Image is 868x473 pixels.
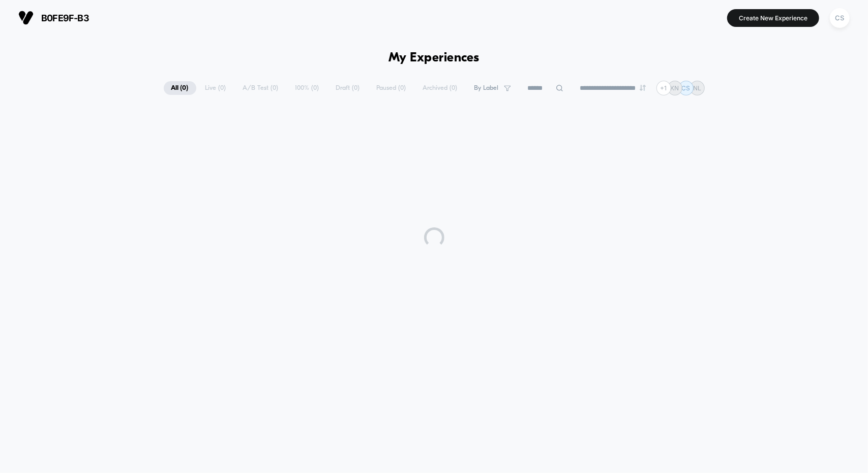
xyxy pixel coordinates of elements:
h1: My Experiences [388,51,480,65]
p: NL [693,84,701,92]
button: Create New Experience [727,9,819,27]
p: CS [682,84,691,92]
div: + 1 [656,81,671,95]
span: By Label [474,84,499,92]
button: CS [827,8,853,28]
img: Visually logo [18,10,34,25]
div: CS [830,8,850,28]
button: b0fe9f-b3 [15,10,92,26]
span: All ( 0 ) [164,81,196,95]
img: end [640,85,646,91]
p: KN [671,84,679,92]
span: b0fe9f-b3 [41,13,89,23]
